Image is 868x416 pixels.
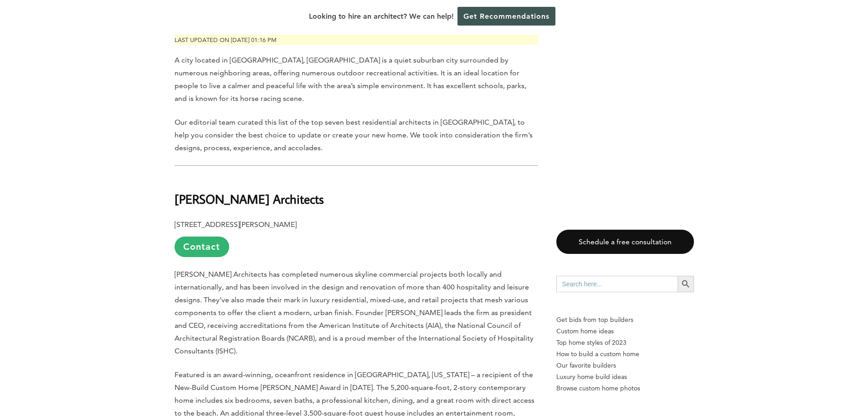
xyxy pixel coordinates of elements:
[556,276,678,292] input: Search here...
[556,337,694,348] a: Top home styles of 2023
[556,230,694,254] a: Schedule a free consultation
[556,348,694,360] a: How to build a custom home
[556,326,694,337] a: Custom home ideas
[175,268,538,358] p: [PERSON_NAME] Architects has completed numerous skyline commercial projects both locally and inte...
[175,220,297,229] b: [STREET_ADDRESS][PERSON_NAME]
[175,118,533,152] span: Our editorial team curated this list of the top seven best residential architects in [GEOGRAPHIC_...
[556,371,694,383] a: Luxury home build ideas
[556,360,694,371] a: Our favorite builders
[556,383,694,394] a: Browse custom home photos
[175,191,324,207] b: [PERSON_NAME] Architects
[681,279,691,289] svg: Search
[175,56,526,103] span: A city located in [GEOGRAPHIC_DATA], [GEOGRAPHIC_DATA] is a quiet suburban city surrounded by num...
[693,350,857,405] iframe: Drift Widget Chat Controller
[175,35,538,45] p: Last updated on [DATE] 01:16 pm
[457,7,555,26] a: Get Recommendations
[175,237,229,257] a: Contact
[556,314,694,326] p: Get bids from top builders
